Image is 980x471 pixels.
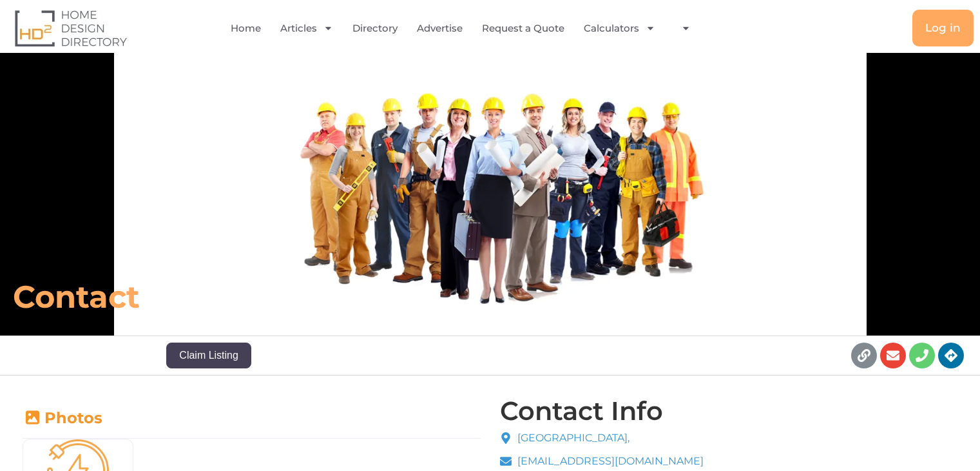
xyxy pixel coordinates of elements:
span: [EMAIL_ADDRESS][DOMAIN_NAME] [514,454,704,469]
h6: Contact [13,277,680,316]
span: Log in [925,23,961,34]
h4: Contact Info [500,398,663,424]
a: Photos [23,408,102,427]
a: [EMAIL_ADDRESS][DOMAIN_NAME] [500,454,704,469]
span: [GEOGRAPHIC_DATA], [514,430,629,446]
nav: Menu [200,14,731,43]
a: Advertise [417,14,463,43]
button: Claim Listing [166,343,251,368]
a: Log in [912,10,974,46]
a: Directory [352,14,398,43]
a: Articles [280,14,333,43]
a: Home [231,14,261,43]
a: Calculators [584,14,655,43]
a: Request a Quote [482,14,564,43]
